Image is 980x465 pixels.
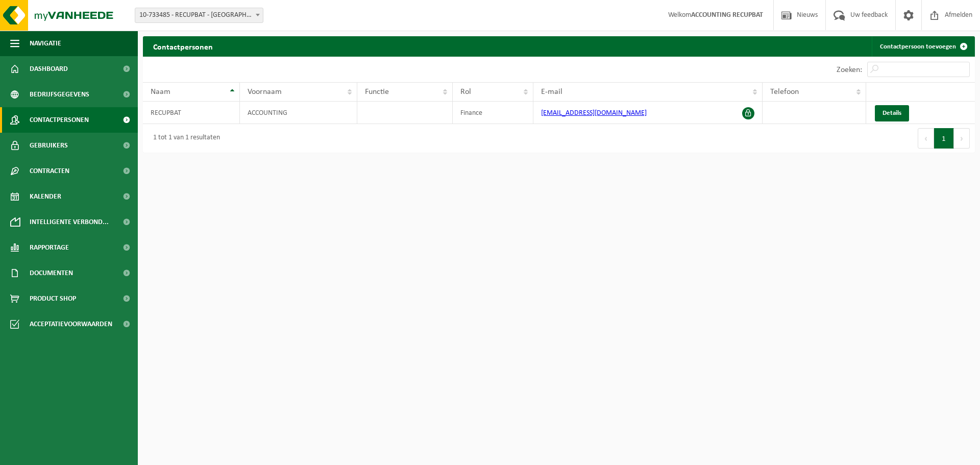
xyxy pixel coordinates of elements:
[143,102,240,124] td: RECUPBAT
[135,8,263,22] span: 10-733485 - RECUPBAT - ANTWERPEN
[135,8,263,23] span: 10-733485 - RECUPBAT - ANTWERPEN
[837,66,862,74] label: Zoeken:
[883,110,901,116] span: Details
[918,128,934,149] button: Previous
[30,235,69,260] span: Rapportage
[460,88,471,96] span: Rol
[30,311,112,337] span: Acceptatievoorwaarden
[770,88,799,96] span: Telefoon
[365,88,389,96] span: Functie
[30,56,68,82] span: Dashboard
[453,102,533,124] td: Finance
[151,88,170,96] span: Naam
[934,128,954,149] button: 1
[30,107,89,133] span: Contactpersonen
[30,209,109,235] span: Intelligente verbond...
[30,286,76,311] span: Product Shop
[30,133,68,158] span: Gebruikers
[248,88,282,96] span: Voornaam
[30,184,61,209] span: Kalender
[541,109,647,117] a: [EMAIL_ADDRESS][DOMAIN_NAME]
[143,36,223,56] h2: Contactpersonen
[954,128,970,149] button: Next
[30,260,73,286] span: Documenten
[30,31,61,56] span: Navigatie
[541,88,562,96] span: E-mail
[148,129,220,148] div: 1 tot 1 van 1 resultaten
[691,11,763,19] strong: ACCOUNTING RECUPBAT
[872,36,974,57] a: Contactpersoon toevoegen
[240,102,357,124] td: ACCOUNTING
[875,105,909,121] a: Details
[30,82,89,107] span: Bedrijfsgegevens
[30,158,69,184] span: Contracten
